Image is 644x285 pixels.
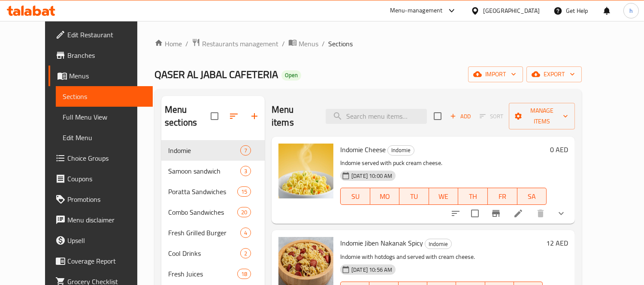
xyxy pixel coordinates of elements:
[429,188,459,205] button: WE
[475,69,516,80] span: import
[374,190,396,203] span: MO
[425,239,451,249] span: Indomie
[161,243,265,264] div: Cool Drinks2
[550,144,568,156] h6: 0 AED
[168,269,237,279] span: Fresh Juices
[168,145,240,156] span: Indomie
[388,145,414,155] span: Indomie
[516,105,568,127] span: Manage items
[344,190,366,203] span: SU
[48,230,153,251] a: Upsell
[370,188,400,205] button: MO
[154,39,182,49] a: Home
[340,252,543,262] p: Indomie with hotdogs and served with cream cheese.
[488,188,517,205] button: FR
[486,203,506,224] button: Branch-specific-item
[185,39,188,49] li: /
[168,207,237,217] span: Combo Sandwiches
[67,215,146,225] span: Menu disclaimer
[526,66,582,82] button: export
[241,147,251,155] span: 7
[278,144,333,198] img: Indomie Cheese
[56,107,153,127] a: Full Menu View
[48,168,153,189] a: Coupons
[483,6,540,15] div: [GEOGRAPHIC_DATA]
[206,107,224,125] span: Select all sections
[67,194,146,204] span: Promotions
[449,111,472,121] span: Add
[322,39,325,49] li: /
[299,39,318,49] span: Menus
[48,66,153,86] a: Menus
[399,188,429,205] button: TU
[281,72,301,79] span: Open
[67,50,146,60] span: Branches
[241,229,251,237] span: 4
[161,181,265,202] div: Poratta Sandwiches15
[69,71,146,81] span: Menus
[48,251,153,271] a: Coverage Report
[429,107,447,125] span: Select section
[67,153,146,163] span: Choice Groups
[425,239,452,249] div: Indomie
[161,202,265,222] div: Combo Sandwiches20
[340,237,423,249] span: Indomie Jiben Nakanak Spicy
[237,269,251,279] div: items
[340,188,370,205] button: SU
[240,166,251,176] div: items
[63,91,146,102] span: Sections
[67,235,146,246] span: Upsell
[48,45,153,66] a: Branches
[445,203,466,224] button: sort-choices
[513,208,523,219] a: Edit menu item
[288,38,318,49] a: Menus
[272,103,315,129] h2: Menu items
[165,103,211,129] h2: Menu sections
[491,190,514,203] span: FR
[517,188,547,205] button: SA
[244,106,265,126] button: Add section
[192,38,278,49] a: Restaurants management
[224,106,244,126] span: Sort sections
[67,30,146,40] span: Edit Restaurant
[241,167,251,175] span: 3
[447,110,474,123] button: Add
[202,39,278,49] span: Restaurants management
[551,203,571,224] button: show more
[629,6,633,15] span: h
[161,264,265,284] div: Fresh Juices18
[161,161,265,181] div: Samoon sandwich3
[161,222,265,243] div: Fresh Grilled Burger4
[238,208,251,216] span: 20
[48,210,153,230] a: Menu disclaimer
[56,86,153,107] a: Sections
[340,158,547,168] p: Indomie served with puck cream cheese.
[462,190,484,203] span: TH
[168,186,237,197] span: Poratta Sandwiches
[533,69,575,80] span: export
[556,208,566,219] svg: Show Choices
[468,66,523,82] button: import
[48,148,153,168] a: Choice Groups
[161,140,265,161] div: Indomie7
[546,237,568,249] h6: 12 AED
[432,190,455,203] span: WE
[241,249,251,258] span: 2
[240,228,251,238] div: items
[237,207,251,217] div: items
[530,203,551,224] button: delete
[328,39,353,49] span: Sections
[521,190,544,203] span: SA
[466,204,484,222] span: Select to update
[387,145,414,156] div: Indomie
[48,24,153,45] a: Edit Restaurant
[168,228,240,238] div: Fresh Grilled Burger
[154,65,278,84] span: QASER AL JABAL CAFETERIA
[168,166,240,176] div: Samoon sandwich
[168,248,240,258] span: Cool Drinks
[403,190,426,203] span: TU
